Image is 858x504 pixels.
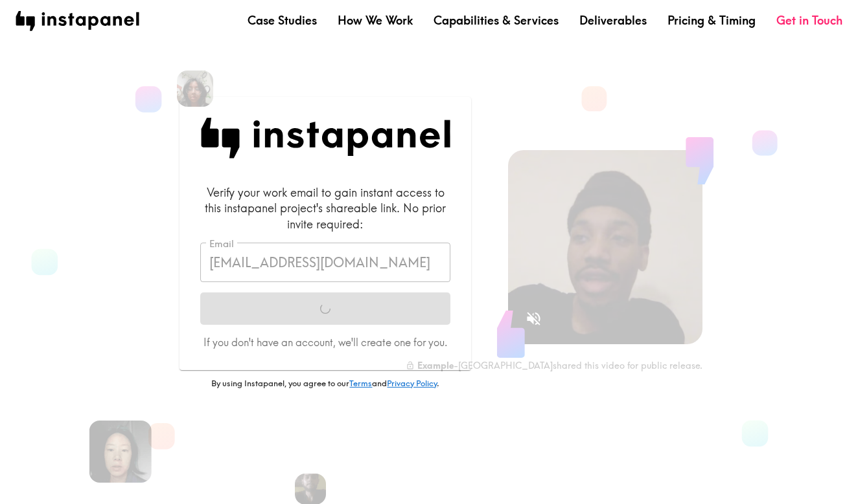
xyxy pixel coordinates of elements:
img: Instapanel [200,118,450,159]
a: Terms [349,378,372,388]
button: Sound is off [520,305,548,333]
b: Example [417,360,454,371]
div: - [GEOGRAPHIC_DATA] shared this video for public release. [406,360,702,371]
a: Get in Touch [776,12,842,28]
img: instapanel [16,11,139,31]
a: Case Studies [248,12,317,28]
a: Privacy Policy [387,378,437,388]
div: Verify your work email to gain instant access to this instapanel project's shareable link. No pri... [200,184,450,232]
p: By using Instapanel, you agree to our and . [180,378,471,389]
img: Rennie [89,421,151,483]
a: Deliverables [579,12,647,28]
img: Heena [177,71,213,107]
a: Pricing & Timing [667,12,756,28]
a: Capabilities & Services [434,12,559,28]
p: If you don't have an account, we'll create one for you. [200,335,450,349]
a: How We Work [338,12,413,28]
label: Email [209,237,234,251]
